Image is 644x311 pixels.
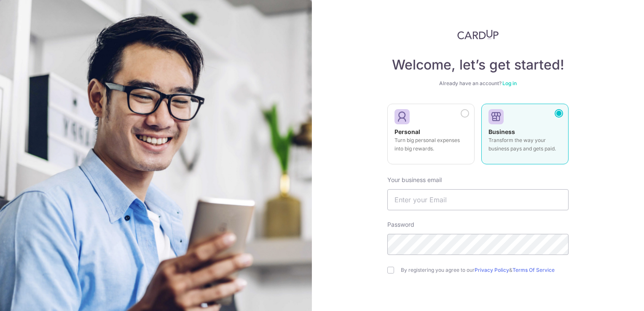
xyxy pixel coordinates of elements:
[502,80,517,86] a: Log in
[488,136,561,153] p: Transform the way your business pays and gets paid.
[513,267,555,273] a: Terms Of Service
[481,104,569,169] a: Business Transform the way your business pays and gets paid.
[488,128,515,135] strong: Business
[387,56,569,73] h4: Welcome, let’s get started!
[457,29,499,40] img: CardUp Logo
[394,136,467,153] p: Turn big personal expenses into big rewards.
[387,104,475,169] a: Personal Turn big personal expenses into big rewards.
[387,189,569,210] input: Enter your Email
[401,267,569,273] label: By registering you agree to our &
[387,176,442,184] label: Your business email
[387,220,414,229] label: Password
[475,267,509,273] a: Privacy Policy
[394,128,420,135] strong: Personal
[387,80,569,87] div: Already have an account?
